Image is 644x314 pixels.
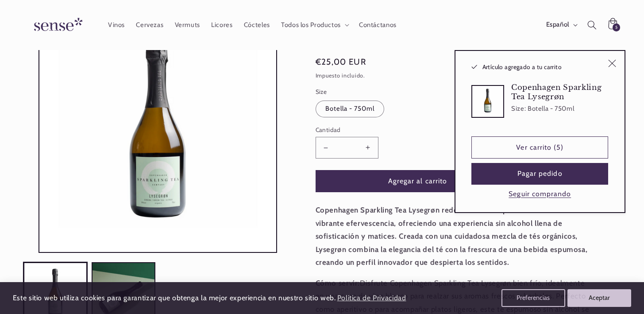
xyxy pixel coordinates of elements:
div: Impuesto incluido. [316,71,594,81]
button: Pagar pedido [471,163,608,185]
strong: Copenhagen Sparkling Tea Lysegrøn redefine el concepto de té con una vibrante efervescencia, ofre... [316,205,588,267]
div: Artículo agregado a tu carrito [455,50,625,213]
a: Política de Privacidad (opens in a new tab) [335,291,407,306]
a: Cócteles [238,15,275,35]
span: Vinos [108,21,125,29]
img: Sense [23,12,90,38]
a: Ver carrito (5) [471,136,608,158]
span: Cervezas [136,21,163,29]
strong: Cómo servir: [316,279,360,287]
a: Vermuts [169,15,206,35]
span: Contáctanos [359,21,397,29]
button: Agregar al carrito [316,170,520,192]
a: Vinos [102,15,130,35]
button: Aceptar [567,289,631,307]
a: Cervezas [131,15,169,35]
label: Cantidad [316,125,520,134]
span: Español [546,20,569,30]
button: Preferencias [501,289,565,307]
a: Sense [20,9,93,41]
a: Licores [206,15,239,35]
label: Botella - 750ml [316,101,385,117]
span: Licores [211,21,232,29]
span: Cócteles [244,21,270,29]
span: Este sitio web utiliza cookies para garantizar que obtenga la mejor experiencia en nuestro sitio ... [13,294,336,302]
button: Seguir comprando [506,190,574,199]
h3: Copenhagen Sparkling Tea Lysegrøn [511,83,608,101]
summary: Búsqueda [582,15,602,35]
span: Vermuts [175,21,200,29]
legend: Size [316,87,328,96]
button: Español [540,16,582,34]
a: Contáctanos [353,15,402,35]
dt: Size: [511,105,526,112]
button: Cerrar [602,53,622,74]
summary: Todos los Productos [275,15,353,35]
h2: Artículo agregado a tu carrito [471,62,602,71]
dd: Botella - 750ml [528,105,574,112]
span: 5 [615,23,618,31]
span: Todos los Productos [281,21,341,29]
span: €25,00 EUR [316,56,366,68]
